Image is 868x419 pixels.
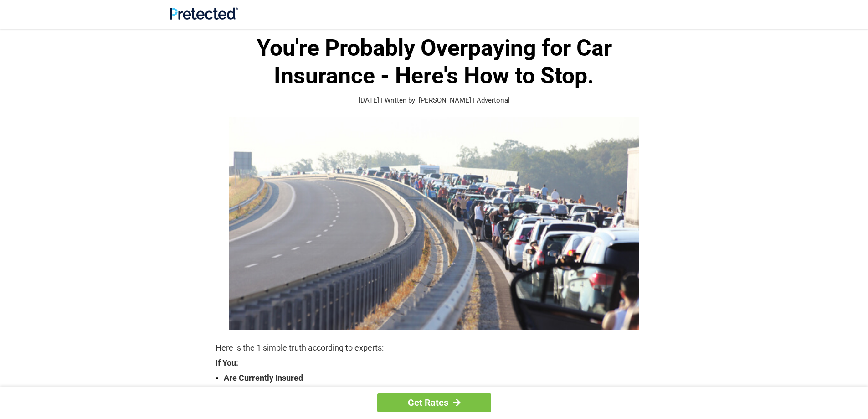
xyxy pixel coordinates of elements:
img: Site Logo [170,7,238,20]
strong: If You: [216,359,653,367]
strong: Are Over The Age Of [DEMOGRAPHIC_DATA] [224,384,653,397]
p: [DATE] | Written by: [PERSON_NAME] | Advertorial [216,95,653,106]
h1: You're Probably Overpaying for Car Insurance - Here's How to Stop. [216,34,653,90]
a: Site Logo [170,13,238,21]
a: Get Rates [377,393,491,412]
strong: Are Currently Insured [224,372,653,384]
p: Here is the 1 simple truth according to experts: [216,341,653,354]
